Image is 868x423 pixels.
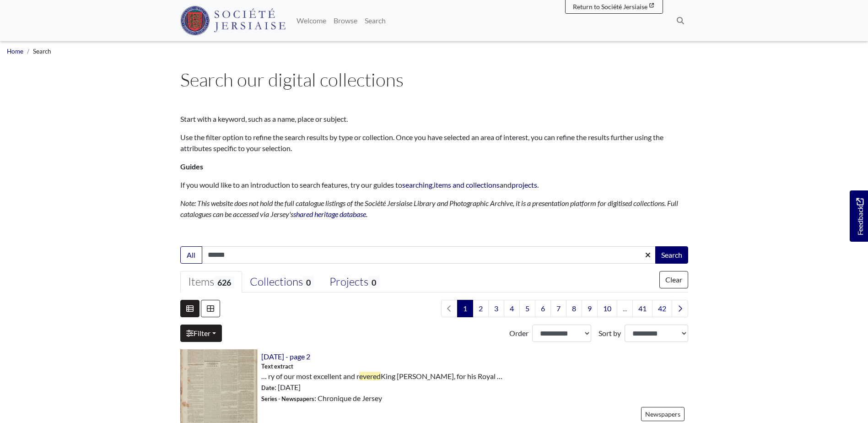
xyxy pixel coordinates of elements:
[504,300,520,317] a: Goto page 4
[361,11,389,30] a: Search
[7,48,23,55] a: Home
[180,6,286,35] img: Société Jersiaise
[180,325,222,342] a: Filter
[854,198,865,235] span: Feedback
[180,114,688,125] p: Start with a keyword, such as a name, place or subject.
[261,362,293,371] span: Text extract
[180,69,688,91] h1: Search our digital collections
[368,276,379,288] span: 0
[519,300,535,317] a: Goto page 5
[850,190,868,242] a: Would you like to provide feedback?
[402,180,432,189] a: searching
[434,180,500,189] a: items and collections
[303,276,314,288] span: 0
[202,246,656,264] input: Enter one or more search terms...
[632,300,652,317] a: Goto page 41
[180,179,688,190] p: If you would like to an introduction to search features, try our guides to , and .
[188,275,234,289] div: Items
[293,11,330,30] a: Welcome
[293,210,366,218] a: shared heritage database
[214,276,234,288] span: 626
[655,246,688,264] button: Search
[598,328,621,339] label: Sort by
[535,300,551,317] a: Goto page 6
[566,300,582,317] a: Goto page 8
[641,407,685,421] a: Newspapers
[261,382,301,393] span: : [DATE]
[180,246,202,264] button: All
[180,162,203,171] strong: Guides
[261,395,314,402] span: Series - Newspapers
[33,48,51,55] span: Search
[582,300,598,317] a: Goto page 9
[659,271,688,288] button: Clear
[509,328,528,339] label: Order
[512,180,537,189] a: projects
[597,300,617,317] a: Goto page 10
[672,300,688,317] a: Next page
[330,11,361,30] a: Browse
[359,372,381,380] span: evered
[250,275,314,289] div: Collections
[473,300,489,317] a: Goto page 2
[261,393,382,404] span: : Chronique de Jersey
[441,300,458,317] li: Previous page
[261,352,310,361] a: [DATE] - page 2
[457,300,473,317] span: Goto page 1
[652,300,672,317] a: Goto page 42
[180,4,286,38] a: Société Jersiaise logo
[261,371,502,382] span: … ry of our most excellent and r King [PERSON_NAME], for his Royal …
[550,300,566,317] a: Goto page 7
[180,132,688,154] p: Use the filter option to refine the search results by type or collection. Once you have selected ...
[261,384,275,391] span: Date
[180,199,678,218] em: Note: This website does not hold the full catalogue listings of the Société Jersiaise Library and...
[329,275,379,289] div: Projects
[573,3,647,11] span: Return to Société Jersiaise
[437,300,688,317] nav: pagination
[488,300,504,317] a: Goto page 3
